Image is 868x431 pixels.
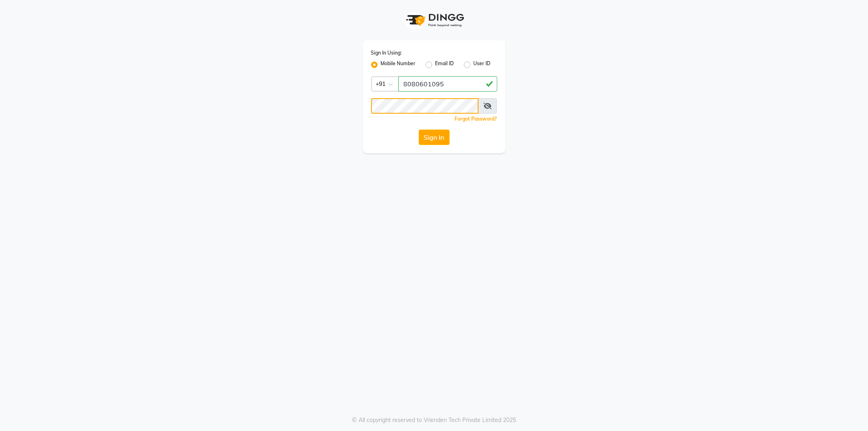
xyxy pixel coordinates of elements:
[435,60,454,70] label: Email ID
[402,8,467,32] img: logo1.svg
[419,130,450,145] button: Sign In
[371,98,479,114] input: Username
[398,76,497,92] input: Username
[381,60,416,70] label: Mobile Number
[474,60,491,70] label: User ID
[371,49,402,57] label: Sign In Using:
[455,116,497,122] a: Forgot Password?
